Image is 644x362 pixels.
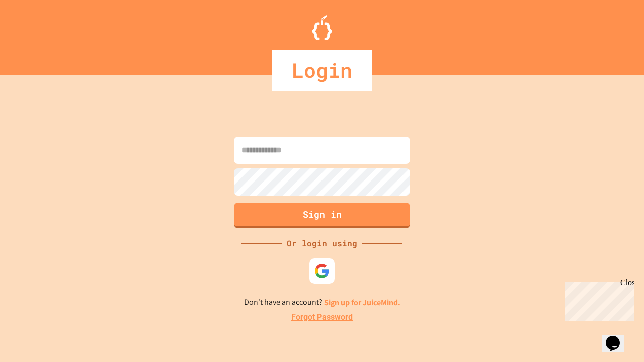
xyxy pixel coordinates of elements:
div: Or login using [282,237,362,249]
iframe: chat widget [602,322,634,352]
img: google-icon.svg [314,263,330,279]
a: Sign up for JuiceMind. [324,297,400,308]
a: Forgot Password [291,311,353,323]
div: Chat with us now!Close [4,4,69,64]
iframe: chat widget [560,278,634,321]
div: Login [272,50,372,90]
p: Don't have an account? [244,296,400,309]
button: Sign in [234,203,410,228]
img: Logo.svg [312,15,332,40]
